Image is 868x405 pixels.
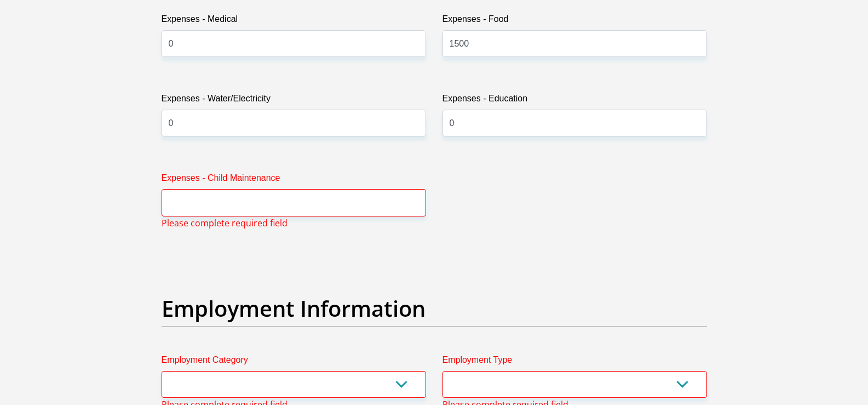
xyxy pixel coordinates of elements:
input: Expenses - Education [442,110,707,136]
label: Employment Category [162,353,426,371]
label: Expenses - Child Maintenance [162,172,426,189]
label: Expenses - Medical [162,13,426,30]
input: Expenses - Medical [162,30,426,57]
h2: Employment Information [162,295,707,322]
label: Employment Type [442,353,707,371]
input: Expenses - Water/Electricity [162,110,426,136]
span: Please complete required field [162,216,288,230]
label: Expenses - Water/Electricity [162,92,426,110]
input: Expenses - Food [442,30,707,57]
input: Expenses - Child Maintenance [162,189,426,216]
label: Expenses - Education [442,92,707,110]
label: Expenses - Food [442,13,707,30]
